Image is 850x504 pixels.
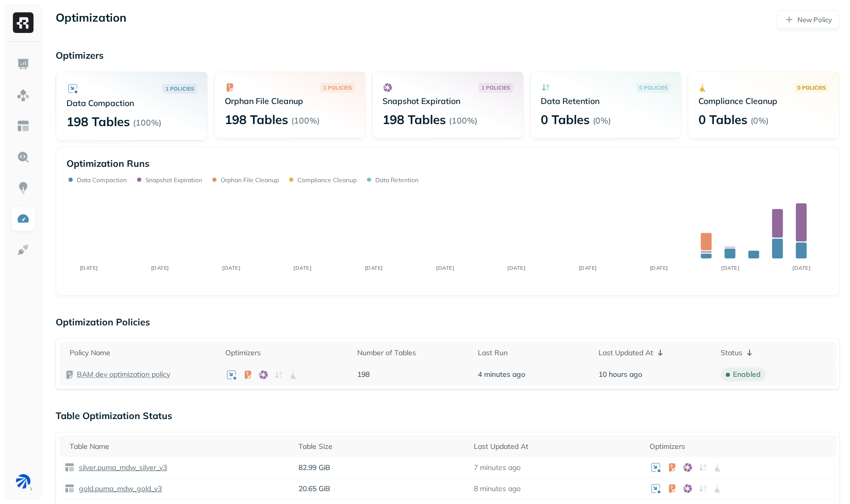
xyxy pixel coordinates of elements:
p: 198 [357,370,468,379]
p: 198 Tables [382,111,446,128]
tspan: [DATE] [365,265,383,271]
tspan: [DATE] [579,265,597,271]
img: Insights [16,181,30,195]
span: 4 minutes ago [478,370,525,379]
p: ( 0% ) [751,115,769,126]
p: ( 100% ) [133,117,161,128]
img: Dashboard [16,58,30,71]
img: Optimization [16,212,30,225]
div: Table Name [70,442,288,451]
p: Data Retention [375,176,419,184]
p: 198 Tables [225,111,288,128]
a: BAM dev optimization policy [77,370,170,379]
div: Last Updated At [474,442,639,451]
div: Status [721,346,831,359]
p: Optimization [56,10,126,29]
p: 82.99 GiB [298,463,463,473]
p: Orphan File Cleanup [221,176,279,184]
tspan: [DATE] [507,265,525,271]
div: Table Size [298,442,463,451]
p: Snapshot Expiration [145,176,202,184]
p: Compliance Cleanup [297,176,357,184]
img: Assets [16,89,30,102]
div: Optimizers [225,348,347,358]
tspan: [DATE] [721,265,739,271]
tspan: [DATE] [293,265,311,271]
p: ( 100% ) [291,115,320,126]
tspan: [DATE] [792,265,810,271]
p: Optimizers [56,49,840,61]
tspan: [DATE] [80,265,98,271]
p: New Policy [797,15,832,25]
img: Ryft [13,12,34,33]
p: Data Compaction [66,98,197,108]
p: Orphan File Cleanup [225,96,355,106]
p: 0 POLICIES [639,84,668,92]
p: Optimization Policies [56,316,840,328]
tspan: [DATE] [151,265,169,271]
p: Data Retention [541,96,671,106]
p: ( 0% ) [593,115,611,126]
p: 8 minutes ago [474,484,521,494]
p: ( 100% ) [449,115,477,126]
tspan: [DATE] [650,265,668,271]
img: table [64,462,75,473]
p: 1 POLICIES [481,84,510,92]
img: table [64,483,75,494]
div: Last Updated At [598,346,710,359]
p: 198 Tables [66,113,130,130]
p: 0 Tables [698,111,747,128]
p: 0 POLICIES [797,84,826,92]
p: 7 minutes ago [474,463,521,473]
p: Snapshot Expiration [382,96,513,106]
img: Integrations [16,243,30,256]
div: Number of Tables [357,348,468,358]
div: Last Run [478,348,588,358]
p: Optimization Runs [66,158,149,169]
p: 1 POLICIES [323,84,352,92]
div: Optimizers [649,442,831,451]
p: 0 Tables [541,111,590,128]
div: Policy Name [70,348,215,358]
a: gold.puma_mdw_gold_v3 [75,484,162,494]
tspan: [DATE] [436,265,454,271]
p: 1 POLICIES [165,85,194,93]
span: 10 hours ago [598,370,642,379]
img: Query Explorer [16,150,30,164]
p: 20.65 GiB [298,484,463,494]
p: gold.puma_mdw_gold_v3 [77,484,162,494]
p: Data Compaction [77,176,127,184]
p: Compliance Cleanup [698,96,829,106]
a: New Policy [776,10,840,29]
p: Table Optimization Status [56,410,840,422]
p: silver.puma_mdw_silver_v3 [77,463,167,473]
a: silver.puma_mdw_silver_v3 [75,463,167,473]
img: BAM Dev [16,474,30,489]
tspan: [DATE] [222,265,240,271]
p: enabled [733,370,761,379]
img: Asset Explorer [16,119,30,133]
